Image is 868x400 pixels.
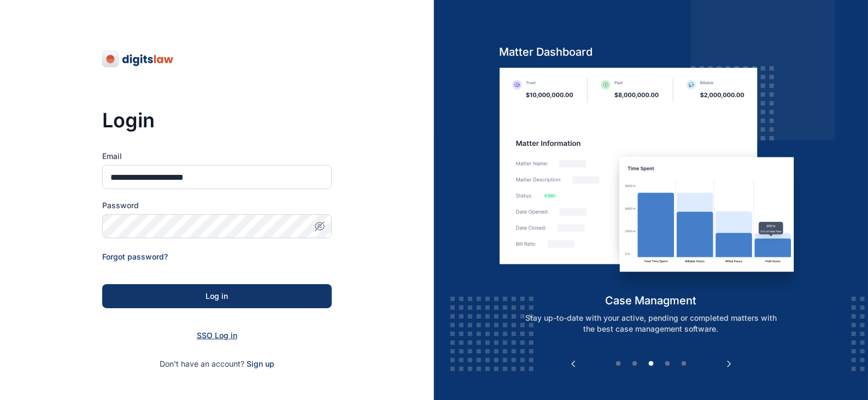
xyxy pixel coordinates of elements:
[678,358,689,369] button: 5
[511,313,791,334] p: Stay up-to-date with your active, pending or completed matters with the best case management soft...
[247,359,274,368] a: Sign up
[197,331,237,340] a: SSO Log in
[102,252,168,261] a: Forgot password?
[102,358,332,369] p: Don't have an account?
[500,44,803,60] h5: Matter Dashboard
[500,293,803,308] h5: case managment
[568,358,579,369] button: Previous
[500,68,803,293] img: case-management
[613,358,624,369] button: 1
[102,50,174,68] img: digitslaw-logo
[662,358,673,369] button: 4
[646,358,656,369] button: 3
[629,358,640,369] button: 2
[247,358,274,369] span: Sign up
[102,200,332,211] label: Password
[102,151,332,162] label: Email
[724,358,735,369] button: Next
[102,109,332,131] h3: Login
[120,291,314,302] div: Log in
[102,284,332,308] button: Log in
